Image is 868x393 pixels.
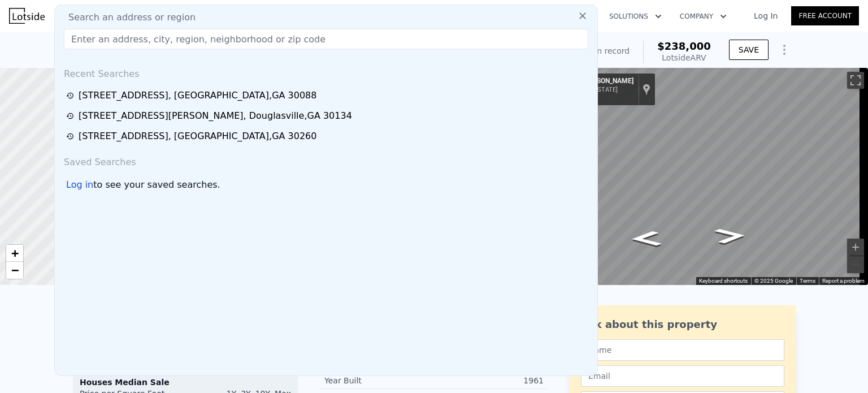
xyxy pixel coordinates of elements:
[701,224,759,248] path: Go South, Evans Ln
[847,239,864,256] button: Zoom in
[643,83,650,96] a: Show location on map
[80,377,291,388] div: Houses Median Sale
[59,58,593,85] div: Recent Searches
[66,89,589,102] a: [STREET_ADDRESS], [GEOGRAPHIC_DATA],GA 30088
[66,129,589,143] a: [STREET_ADDRESS], [GEOGRAPHIC_DATA],GA 30260
[6,262,23,279] a: Zoom out
[847,72,864,89] button: Toggle fullscreen view
[822,278,865,284] a: Report a problem
[79,129,316,143] div: [STREET_ADDRESS] , [GEOGRAPHIC_DATA] , GA 30260
[66,178,93,192] div: Log in
[6,245,23,262] a: Zoom in
[800,278,815,284] a: Terms (opens in new tab)
[657,40,711,52] span: $238,000
[434,375,544,386] div: 1961
[773,38,796,61] button: Show Options
[754,278,793,284] span: © 2025 Google
[9,8,45,24] img: Lotside
[79,89,316,102] div: [STREET_ADDRESS] , [GEOGRAPHIC_DATA] , GA 30088
[600,6,671,27] button: Solutions
[59,11,196,24] span: Search an address or region
[11,246,19,260] span: +
[517,68,868,285] div: Street View
[93,178,220,192] span: to see your saved searches.
[671,6,736,27] button: Company
[699,277,748,285] button: Keyboard shortcuts
[64,29,588,49] input: Enter an address, city, region, neighborhood or zip code
[581,365,784,387] input: Email
[581,339,784,361] input: Name
[657,52,711,63] div: Lotside ARV
[791,6,859,25] a: Free Account
[79,109,352,123] div: [STREET_ADDRESS][PERSON_NAME] , Douglasville , GA 30134
[729,40,769,60] button: SAVE
[517,68,868,285] div: Map
[847,256,864,273] button: Zoom out
[59,146,593,174] div: Saved Searches
[66,109,589,123] a: [STREET_ADDRESS][PERSON_NAME], Douglasville,GA 30134
[11,263,19,277] span: −
[581,317,784,332] div: Ask about this property
[740,10,791,21] a: Log In
[618,227,674,250] path: Go North, Evans Ln
[324,375,434,386] div: Year Built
